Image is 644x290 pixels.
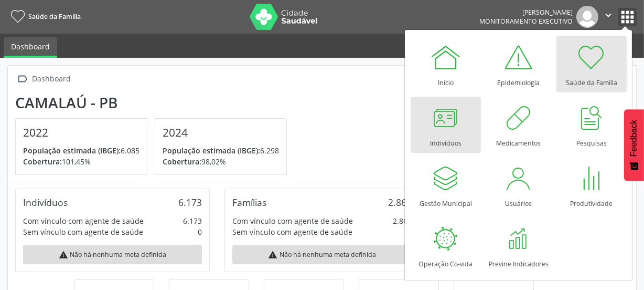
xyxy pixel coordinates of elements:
[484,36,554,92] a: Epidemiologia
[59,250,68,260] i: warning
[576,6,598,28] img: img
[198,226,202,237] div: 0
[268,250,277,260] i: warning
[23,196,68,208] div: Indivíduos
[15,71,73,87] a:  Dashboard
[28,12,81,21] span: Saúde da Família
[556,36,627,92] a: Saúde da Família
[618,8,637,26] button: apps
[629,120,639,157] span: Feedback
[4,37,57,58] a: Dashboard
[30,71,73,87] div: Dashboard
[484,97,554,153] a: Medicamentos
[411,157,481,213] a: Gestão Municipal
[23,145,139,156] p: 6.085
[23,215,144,226] div: Com vínculo com agente de saúde
[484,157,554,213] a: Usuários
[163,146,260,156] span: População estimada (IBGE):
[23,126,139,139] h4: 2022
[411,217,481,274] a: Operação Co-vida
[7,8,81,25] a: Saúde da Família
[388,196,412,208] div: 2.865
[232,215,353,226] div: Com vínculo com agente de saúde
[603,9,614,21] i: 
[479,8,573,17] div: [PERSON_NAME]
[163,157,201,167] span: Cobertura:
[393,215,412,226] div: 2.865
[178,196,202,208] div: 6.173
[479,17,573,26] span: Monitoramento Executivo
[598,6,618,28] button: 
[556,157,627,213] a: Produtividade
[23,226,143,237] div: Sem vínculo com agente de saúde
[23,156,139,167] p: 101,45%
[23,245,202,264] div: Não há nenhuma meta definida
[23,157,62,167] span: Cobertura:
[232,226,352,237] div: Sem vínculo com agente de saúde
[183,215,202,226] div: 6.173
[411,97,481,153] a: Indivíduos
[411,36,481,92] a: Início
[624,109,644,181] button: Feedback - Mostrar pesquisa
[15,94,294,111] div: Camalaú - PB
[556,97,627,153] a: Pesquisas
[484,217,554,274] a: Previne Indicadores
[23,146,121,156] span: População estimada (IBGE):
[163,156,279,167] p: 98,02%
[232,196,266,208] div: Famílias
[232,245,411,264] div: Não há nenhuma meta definida
[15,71,30,87] i: 
[163,126,279,139] h4: 2024
[163,145,279,156] p: 6.298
